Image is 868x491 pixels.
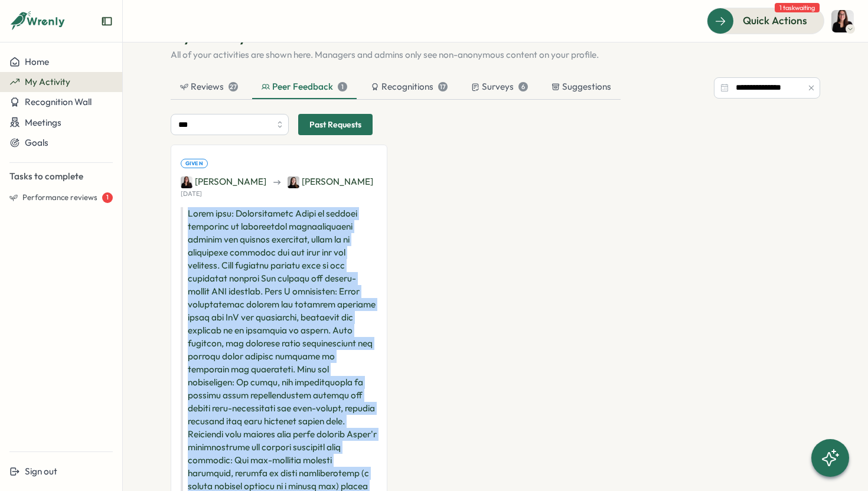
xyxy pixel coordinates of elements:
[9,170,113,183] p: Tasks to complete
[102,192,113,203] div: 1
[22,192,97,203] span: Performance reviews
[181,190,202,198] p: [DATE]
[25,466,57,477] span: Sign out
[25,117,61,128] span: Meetings
[309,114,361,135] span: Past Requests
[25,76,70,87] span: My Activity
[25,96,92,107] span: Recognition Wall
[181,176,192,188] img: Adriana Fosca
[438,82,448,91] div: 17
[288,176,299,188] img: Elena Ladushyna
[518,82,528,91] div: 6
[181,175,266,188] span: [PERSON_NAME]
[298,114,373,135] button: Past Requests
[371,80,448,93] div: Recognitions
[185,159,203,168] span: Given
[171,48,820,61] p: All of your activities are shown here. Managers and admins only see non-anonymous content on your...
[743,13,807,28] span: Quick Actions
[707,8,824,34] button: Quick Actions
[288,175,373,188] span: [PERSON_NAME]
[180,80,238,93] div: Reviews
[775,3,820,12] span: 1 task waiting
[831,10,854,32] img: Adriana Fosca
[101,15,113,27] button: Expand sidebar
[25,137,48,148] span: Goals
[262,80,347,93] div: Peer Feedback
[25,56,49,67] span: Home
[338,82,347,91] div: 1
[552,80,611,93] div: Suggestions
[229,82,238,91] div: 27
[471,80,528,93] div: Surveys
